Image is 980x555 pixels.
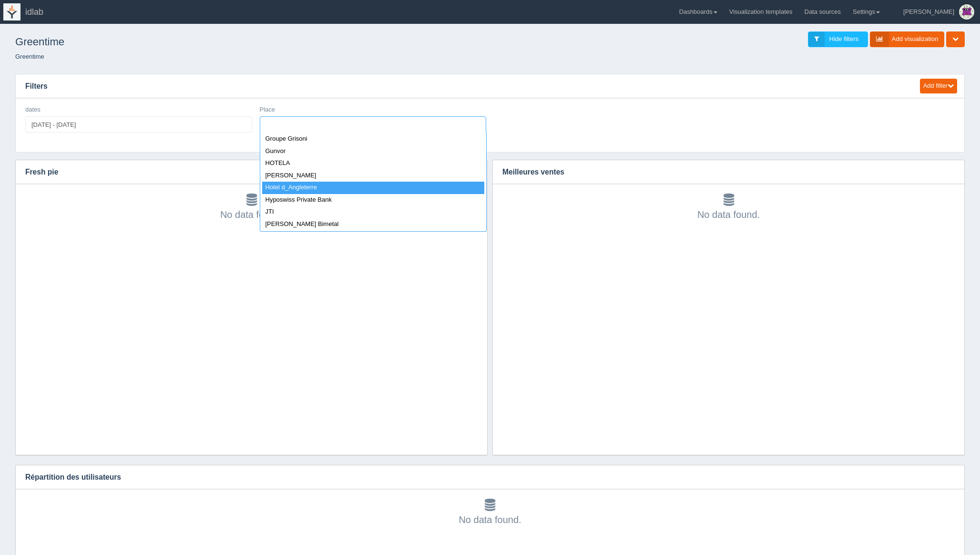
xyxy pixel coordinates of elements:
[262,145,484,158] div: Gunvor
[262,170,484,182] div: [PERSON_NAME]
[262,157,484,170] div: HOTELA
[262,133,484,145] div: Groupe Grisoni
[262,182,484,194] div: Hotel d_Angleterre
[262,206,484,218] div: JTI
[262,194,484,206] div: Hyposwiss Private Bank
[262,218,484,231] div: [PERSON_NAME] Bimetal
